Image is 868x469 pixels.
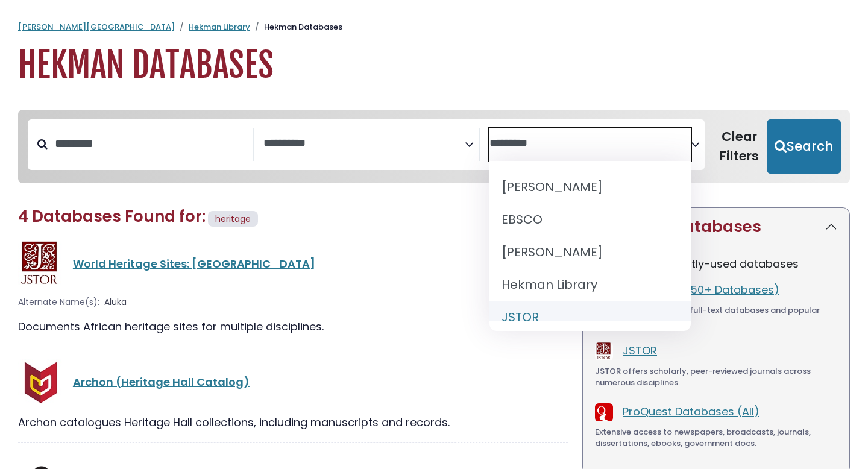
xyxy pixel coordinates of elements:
div: Powerful platform with full-text databases and popular information. [595,304,837,328]
div: Extensive access to newspapers, broadcasts, journals, dissertations, ebooks, government docs. [595,426,837,450]
p: The most frequently-used databases [595,256,837,272]
a: Hekman Library [189,21,250,33]
h1: Hekman Databases [18,45,850,86]
a: [PERSON_NAME][GEOGRAPHIC_DATA] [18,21,175,33]
li: Hekman Library [489,268,691,301]
li: Hekman Databases [250,21,342,33]
textarea: Search [263,137,465,150]
li: JSTOR [489,301,691,333]
a: Archon (Heritage Hall Catalog) [73,374,250,389]
nav: Search filters [18,110,850,183]
a: JSTOR [623,343,657,358]
li: [PERSON_NAME] [489,236,691,268]
button: Clear Filters [712,119,767,174]
span: 4 Databases Found for: [18,206,206,227]
li: EBSCO [489,203,691,236]
a: EBSCOhost (50+ Databases) [623,282,779,297]
span: Aluka [104,296,127,309]
span: heritage [215,213,251,225]
a: ProQuest Databases (All) [623,404,759,419]
a: World Heritage Sites: [GEOGRAPHIC_DATA] [73,256,315,271]
li: [PERSON_NAME] [489,171,691,203]
div: Documents African heritage sites for multiple disciplines. [18,318,568,335]
span: Alternate Name(s): [18,296,99,309]
input: Search database by title or keyword [48,134,253,154]
div: Archon catalogues Heritage Hall collections, including manuscripts and records. [18,414,568,430]
textarea: Search [489,137,691,150]
button: Featured Databases [583,208,849,246]
button: Submit for Search Results [767,119,841,174]
div: JSTOR offers scholarly, peer-reviewed journals across numerous disciplines. [595,365,837,389]
nav: breadcrumb [18,21,850,33]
